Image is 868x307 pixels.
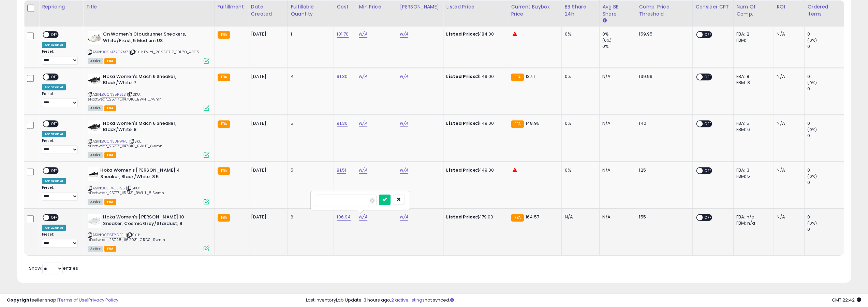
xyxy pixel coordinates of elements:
span: OFF [703,168,713,174]
div: ASIN: [88,214,209,251]
div: 0% [602,31,636,37]
div: 5 [291,167,328,173]
span: | SKU: eFootwear_25728_1162031_CRDS_9wmn [88,232,165,242]
span: OFF [49,121,60,126]
div: Preset: [42,49,78,65]
div: 0 [807,167,844,173]
a: B0CP4DLT25 [102,185,125,191]
div: [DATE] [251,214,278,220]
div: [PERSON_NAME] [400,3,440,11]
a: N/A [400,31,408,38]
div: Preset: [42,138,78,154]
div: FBM: 5 [736,173,768,179]
div: 0% [564,31,594,37]
div: Cost [337,3,353,11]
b: Hoka Women's [PERSON_NAME] 10 Sneaker, Cosmic Grey/Stardust, 9 [103,214,186,228]
small: FBA [218,120,230,128]
div: 0 [807,31,844,37]
span: OFF [49,74,60,80]
strong: Copyright [7,297,32,303]
span: OFF [49,215,60,221]
div: FBA: 5 [736,120,768,126]
small: (0%) [807,174,817,179]
div: Amazon AI [42,42,66,48]
div: Listed Price [446,3,505,11]
div: Last InventoryLab Update: 3 hours ago, not synced. [306,297,861,304]
a: B0CN35PSLS [102,92,126,97]
div: 0% [602,43,636,50]
span: FBA [104,199,116,205]
a: N/A [400,73,408,80]
div: N/A [564,214,594,220]
span: 137.1 [526,73,535,80]
a: Privacy Policy [88,297,118,303]
div: FBA: n/a [736,214,768,220]
div: Amazon AI [42,84,66,90]
div: FBA: 2 [736,31,768,37]
a: N/A [400,214,408,221]
div: 0 [807,74,844,80]
b: Listed Price: [446,120,477,126]
div: FBM: 8 [736,80,768,86]
div: Preset: [42,232,78,248]
div: ASIN: [88,120,209,157]
span: 164.57 [526,214,539,220]
div: 6 [291,214,328,220]
a: 81.51 [337,167,346,174]
div: 0% [564,167,594,173]
a: N/A [359,214,367,221]
div: N/A [777,167,799,173]
small: FBA [511,120,524,128]
small: (0%) [807,127,817,132]
div: ASIN: [88,74,209,110]
a: B0D5FYDBFL [102,232,125,238]
div: Amazon AI [42,225,66,231]
a: 91.30 [337,73,348,80]
span: All listings currently available for purchase on Amazon [88,105,103,111]
span: 148.95 [526,120,540,126]
span: OFF [49,32,60,38]
div: 0 [807,86,844,92]
a: B09MZ2D7M7 [102,49,128,55]
div: N/A [602,167,631,173]
span: OFF [703,74,713,80]
img: 31qR2dxw0QL._SL40_.jpg [88,214,101,228]
b: Listed Price: [446,31,477,37]
div: Title [86,3,211,11]
div: 139.99 [639,74,687,80]
small: FBA [218,214,230,222]
div: 0 [807,214,844,220]
a: N/A [359,167,367,174]
div: Repricing [42,3,80,11]
img: 41f4x87qTiL._SL40_.jpg [88,74,101,87]
div: N/A [777,214,799,220]
div: N/A [777,74,799,80]
span: All listings currently available for purchase on Amazon [88,152,103,158]
img: 31NDE+uiT4L._SL40_.jpg [88,31,101,44]
div: Comp. Price Threshold [639,3,689,18]
span: All listings currently available for purchase on Amazon [88,246,103,252]
small: FBA [511,74,524,81]
div: [DATE] [251,120,278,126]
small: FBA [511,214,524,222]
span: | SKU: eFootwear_25717_1147810_BWHT_7wmn [88,92,162,102]
div: FBA: 8 [736,74,768,80]
small: (0%) [807,38,817,43]
div: Fulfillable Quantity [291,3,331,18]
a: N/A [359,73,367,80]
span: FBA [104,58,116,64]
div: 0 [807,179,844,186]
span: OFF [703,121,713,126]
small: FBA [218,167,230,175]
a: N/A [400,167,408,174]
span: | SKU: eFootwear_25717_1155131_BWHT_8.5wmn [88,185,164,196]
a: 106.94 [337,214,351,221]
small: Avg BB Share. [602,18,606,24]
div: 0% [564,74,594,80]
div: Consider CPT [695,3,731,11]
div: $179.00 [446,214,503,220]
a: 101.70 [337,31,349,38]
div: Fulfillment [218,3,245,11]
div: 0 [807,226,844,232]
a: Terms of Use [58,297,87,303]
